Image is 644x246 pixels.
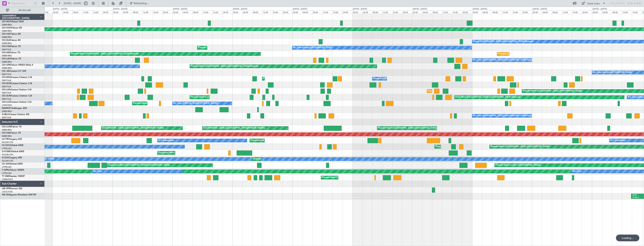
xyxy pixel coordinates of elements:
[2,107,27,109] a: N604GFChallenger 604
[580,0,607,6] button: Quick Links
[2,153,13,156] a: EGGW/LTN
[2,95,11,97] span: OO-ZUN
[2,45,21,48] a: OO-FSXFalcon 7X
[552,10,562,14] div: 08:00
[173,7,187,11] div: [DATE] - [DATE]
[573,169,581,174] div: No Crew
[2,175,25,177] a: T7-EMIHawker 900XP
[262,10,272,14] div: 12:00
[473,113,536,119] div: No Crew [GEOGRAPHIC_DATA] ([GEOGRAPHIC_DATA] National)
[473,39,534,44] div: Owner [GEOGRAPHIC_DATA] ([GEOGRAPHIC_DATA] National)
[222,10,232,14] div: 20:00
[352,10,362,14] div: 00:00
[612,10,622,14] div: 08:00
[2,150,11,153] span: G-FOMO
[2,132,10,134] span: OO-FAE
[293,45,332,51] div: No Crew Kortrijk-[GEOGRAPHIC_DATA]
[128,0,150,6] button: Refreshing...
[2,135,12,138] a: EBBR/BRU
[2,101,11,103] span: OO-LUX
[162,10,172,14] div: 20:00
[2,159,13,162] a: EGGW/LTN
[392,10,402,14] div: 16:00
[102,125,164,131] div: [GEOGRAPHIC_DATA] ([GEOGRAPHIC_DATA][PERSON_NAME])
[2,73,11,76] a: EBKT/KJK
[593,7,607,11] div: [DATE] - [DATE]
[72,10,82,14] div: 08:00
[2,113,29,116] a: D-IBLUCessna Citation M2
[292,10,302,14] div: 00:00
[113,7,127,11] div: [DATE] - [DATE]
[2,147,12,150] a: LFPB/LBG
[2,116,11,119] a: EBKT/KJK
[373,76,424,82] div: Owner [GEOGRAPHIC_DATA]-[GEOGRAPHIC_DATA]
[322,175,353,180] div: Planned Maint [PERSON_NAME]
[63,10,72,14] div: 04:00
[2,104,12,107] a: LFSN/ENC
[122,10,132,14] div: 04:00
[93,169,102,174] div: No Crew
[2,85,11,88] a: EBKT/KJK
[2,113,9,116] span: D-IBLU
[2,110,12,113] a: EBBR/BRU
[542,10,552,14] div: 04:00
[2,33,10,35] span: OO-VSF
[428,88,498,94] div: Unplanned Maint [GEOGRAPHIC_DATA] ([GEOGRAPHIC_DATA] National)
[435,144,494,150] div: Planned Maint [GEOGRAPHIC_DATA] ([GEOGRAPHIC_DATA])
[2,89,11,91] span: OO-LXA
[2,76,11,79] span: OO-NSG
[152,10,162,14] div: 16:00
[83,10,92,14] div: 12:00
[362,10,372,14] div: 04:00
[2,82,11,85] span: OO-ROK
[203,125,265,131] div: [GEOGRAPHIC_DATA] ([GEOGRAPHIC_DATA][PERSON_NAME])
[252,10,262,14] div: 08:00
[587,2,600,6] div: Quick Links
[2,64,33,66] a: OO-GPEFalcon 900EX EASy II
[593,70,631,75] div: No Crew Kortrijk-[GEOGRAPHIC_DATA]
[582,10,592,14] div: 20:00
[2,48,11,51] a: EBKT/KJK
[2,33,21,35] a: OO-VSFFalcon 8X
[2,70,26,72] a: OO-JIDCessna CJ1 525
[158,150,209,156] div: Unplanned Maint [US_STATE] ([GEOGRAPHIC_DATA])
[2,30,12,32] a: EBBR/BRU
[198,45,242,51] div: Planned Maint Kortrijk-[GEOGRAPHIC_DATA]
[2,126,22,128] a: OO-LUMFalcon 7X
[263,76,307,82] div: Planned Maint Kortrijk-[GEOGRAPHIC_DATA]
[10,9,40,12] span: All Aircraft
[2,76,32,79] a: OO-NSGCessna Citation CJ4
[2,82,32,85] a: OO-ROKCessna Citation CJ4
[432,10,442,14] div: 08:00
[622,10,632,14] div: 12:00
[52,10,62,14] div: 00:00
[512,10,522,14] div: 16:00
[2,98,11,100] a: EBKT/KJK
[191,64,259,69] div: Planned Maint [GEOGRAPHIC_DATA] ([GEOGRAPHIC_DATA] National)
[455,94,520,100] div: AOG Maint [GEOGRAPHIC_DATA] ([GEOGRAPHIC_DATA] National)
[442,10,452,14] div: 12:00
[2,89,31,91] a: OO-LXACessna Citation CJ4
[2,144,23,147] a: CS-DOUGlobal 6500
[522,10,532,14] div: 20:00
[4,7,41,13] button: All Aircraft
[2,21,11,23] span: OO-WLP
[2,27,12,29] span: OO-HHO
[102,10,112,14] div: 20:00
[53,7,67,11] div: [DATE] - [DATE]
[2,101,31,103] a: OO-LUXCessna Citation CJ4
[378,125,446,131] div: Planned Maint [GEOGRAPHIC_DATA] ([GEOGRAPHIC_DATA] National)
[232,10,242,14] div: 00:00
[2,157,22,159] a: G-LEGCLegacy 600
[2,64,11,66] span: OO-GPE
[2,23,12,26] a: EBBR/BRU
[2,172,12,175] a: LFPB/LBG
[2,45,10,48] span: OO-FSX
[71,51,139,57] div: Planned Maint [GEOGRAPHIC_DATA] ([GEOGRAPHIC_DATA] National)
[332,10,342,14] div: 16:00
[502,10,512,14] div: 12:00
[533,7,547,11] div: [DATE] - [DATE]
[133,101,201,106] div: Planned Maint [GEOGRAPHIC_DATA] ([GEOGRAPHIC_DATA] National)
[482,10,492,14] div: 04:00
[2,190,13,193] a: LSGG/GVA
